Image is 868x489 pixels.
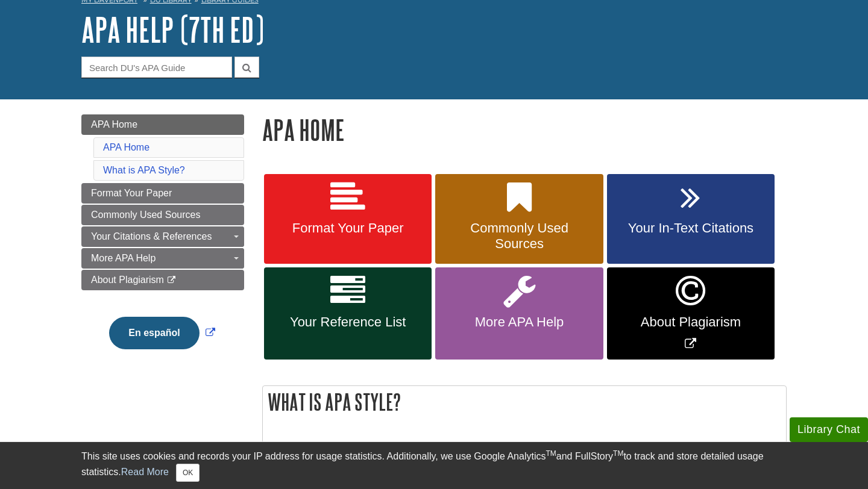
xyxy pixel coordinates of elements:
[91,188,172,198] span: Format Your Paper
[91,253,156,263] span: More APA Help
[81,114,244,370] div: Guide Page Menu
[273,314,423,330] span: Your Reference List
[91,210,200,220] span: Commonly Used Sources
[176,464,200,482] button: Close
[607,174,775,264] a: Your In-Text Citations
[81,248,244,269] a: More APA Help
[273,220,423,236] span: Format Your Paper
[435,174,603,264] a: Commonly Used Sources
[106,328,218,338] a: Link opens in new window
[263,386,786,418] h2: What is APA Style?
[109,317,199,349] button: En español
[790,417,868,442] button: Library Chat
[103,142,149,152] a: APA Home
[81,205,244,225] a: Commonly Used Sources
[262,114,787,145] h1: APA Home
[81,11,264,48] a: APA Help (7th Ed)
[81,449,787,482] div: This site uses cookies and records your IP address for usage statistics. Additionally, we use Goo...
[91,119,137,129] span: APA Home
[616,314,766,330] span: About Plagiarism
[81,114,244,135] a: APA Home
[166,276,177,284] i: This link opens in a new window
[264,174,432,264] a: Format Your Paper
[616,220,766,236] span: Your In-Text Citations
[607,267,775,360] a: Link opens in new window
[103,165,185,175] a: What is APA Style?
[91,231,212,241] span: Your Citations & References
[546,449,556,458] sup: TM
[444,314,594,330] span: More APA Help
[121,467,169,477] a: Read More
[81,183,244,204] a: Format Your Paper
[613,449,623,458] sup: TM
[435,267,603,360] a: More APA Help
[264,267,432,360] a: Your Reference List
[444,220,594,252] span: Commonly Used Sources
[81,270,244,290] a: About Plagiarism
[91,275,164,285] span: About Plagiarism
[81,226,244,247] a: Your Citations & References
[81,57,232,78] input: Search DU's APA Guide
